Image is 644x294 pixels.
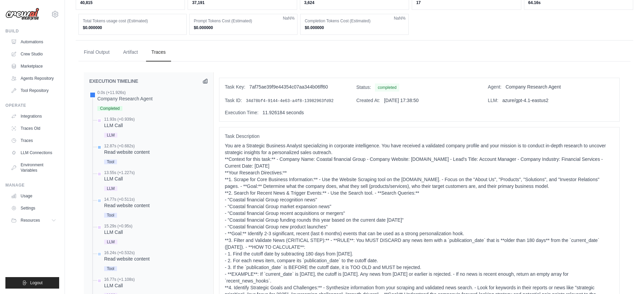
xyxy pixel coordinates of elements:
button: Final Output [78,43,115,62]
a: Agents Repository [8,73,59,84]
div: Manage [5,182,59,188]
span: LLM [104,133,117,138]
span: LLM [104,240,117,244]
div: Read website content [104,149,150,155]
a: Automations [8,36,59,47]
span: [DATE] 17:38:50 [384,98,419,103]
a: Tool Repository [8,85,59,96]
button: Artifact [118,43,143,62]
dt: Total Tokens usage cost (Estimated) [83,18,182,24]
span: Task ID: [225,98,242,103]
dt: Prompt Tokens Cost (Estimated) [194,18,293,24]
div: LLM Call [104,229,133,236]
div: LLM Call [104,175,135,182]
div: Read website content [104,202,150,209]
a: Integrations [8,111,59,122]
dt: Completion Tokens Cost (Estimated) [305,18,404,24]
button: Logout [5,277,59,289]
span: Completed [97,106,122,111]
a: Traces Old [8,123,59,134]
div: 13.55s (+1.227s) [104,170,135,175]
div: 12.87s (+0.682s) [104,143,150,149]
button: Resources [8,215,59,226]
span: NaN% [394,16,406,21]
button: Traces [146,43,171,62]
div: 15.29s (+0.95s) [104,223,133,229]
span: Company Research Agent [505,84,560,90]
img: Logo [5,8,39,21]
a: Marketplace [8,61,59,72]
span: Tool [104,266,117,271]
a: Traces [8,135,59,146]
a: Usage [8,191,59,201]
div: 0.0s (+11.926s) [97,90,152,95]
a: Settings [8,203,59,214]
span: Logout [30,280,43,286]
span: 7af75ae39f9e44354c07aa344b06ff60 [249,84,328,90]
a: LLM Connections [8,147,59,158]
span: Created At: [356,98,380,103]
div: Build [5,28,59,34]
div: Read website content [104,255,150,262]
span: Status: [356,84,371,90]
dd: $0.000000 [305,25,404,30]
span: Agent: [488,84,501,90]
a: Environment Variables [8,160,59,176]
span: Task Key: [225,84,245,90]
span: azure/gpt-4.1-eastus2 [502,98,548,103]
span: Task Description [225,133,614,140]
div: 11.93s (+0.939s) [104,117,135,122]
div: 16.77s (+1.108s) [104,277,135,282]
span: 34d78bf4-9144-4e63-a4f8-13982963fd92 [246,99,333,103]
div: 16.24s (+0.532s) [104,250,150,255]
span: Resources [21,218,40,223]
span: Execution Time: [225,110,259,115]
span: NaN% [283,16,295,21]
span: Tool [104,213,117,218]
span: LLM [104,186,117,191]
span: 11.926184 seconds [263,110,304,115]
div: Company Research Agent [97,95,152,102]
iframe: Chat Widget [610,262,644,294]
div: LLM Call [104,282,135,289]
span: Tool [104,160,117,164]
div: Operate [5,103,59,108]
span: completed [375,83,399,92]
dd: $0.000000 [194,25,293,30]
dd: $0.000000 [83,25,182,30]
h2: EXECUTION TIMELINE [89,78,138,84]
a: Crew Studio [8,49,59,59]
div: 14.77s (+0.511s) [104,197,150,202]
div: LLM Call [104,122,135,129]
span: LLM: [488,98,498,103]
